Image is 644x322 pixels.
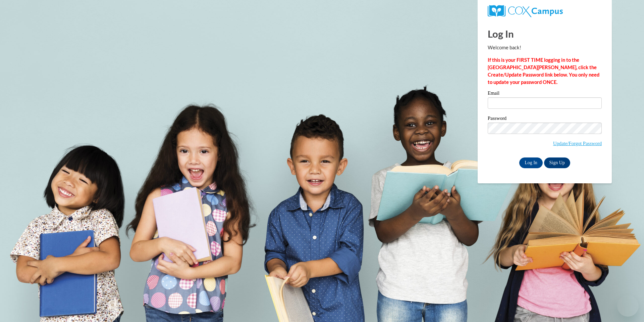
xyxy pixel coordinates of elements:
[519,157,543,168] input: Log In
[488,44,602,51] p: Welcome back!
[488,5,602,17] a: COX Campus
[617,295,639,317] iframe: Button to launch messaging window
[488,27,602,41] h1: Log In
[544,157,570,168] a: Sign Up
[553,141,602,146] a: Update/Forgot Password
[488,116,602,123] label: Password
[488,5,563,17] img: COX Campus
[488,57,599,85] strong: If this is your FIRST TIME logging in to the [GEOGRAPHIC_DATA][PERSON_NAME], click the Create/Upd...
[488,91,602,97] label: Email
